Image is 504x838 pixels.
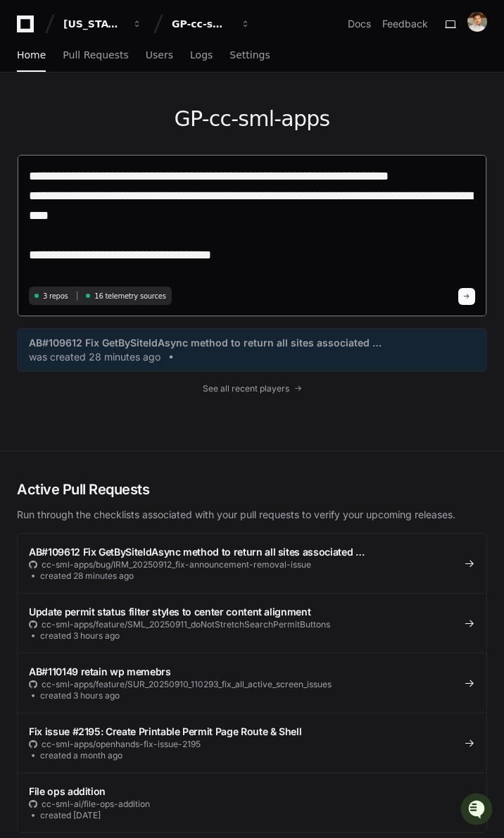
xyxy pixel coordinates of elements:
span: Logs [190,51,213,59]
a: Logs [190,39,213,72]
a: Users [146,39,173,72]
span: AB#109612 Fix GetBySiteIdAsync method to return all sites associated … [29,336,382,350]
button: [US_STATE] Pacific [58,11,148,37]
img: PlayerZero [14,14,42,42]
a: Update permit status filter styles to center content alignmentcc-sml-apps/feature/SML_20250911_do... [18,593,486,653]
span: cc-sml-apps/openhands-fix-issue-2195 [42,739,201,750]
span: was created 28 minutes ago [29,350,160,364]
img: avatar [467,12,487,32]
span: created 3 hours ago [40,690,120,701]
span: cc-sml-apps/feature/SML_20250911_doNotStretchSearchPermitButtons [42,619,330,630]
span: See all recent players [203,383,289,394]
span: Fix issue #2195: Create Printable Permit Page Route & Shell [29,725,301,737]
div: [US_STATE] Pacific [63,17,124,31]
span: Update permit status filter styles to center content alignment [29,606,310,618]
button: Start new chat [239,109,256,126]
span: created 28 minutes ago [40,570,134,582]
a: See all recent players [17,383,487,394]
span: created [DATE] [40,810,101,821]
span: cc-sml-apps/feature/SUR_20250910_110293_fix_all_active_screen_issues [42,679,332,690]
a: Fix issue #2195: Create Printable Permit Page Route & Shellcc-sml-apps/openhands-fix-issue-2195cr... [18,713,486,773]
div: Start new chat [48,105,231,119]
a: Docs [348,17,371,31]
a: File ops additioncc-sml-ai/file-ops-additioncreated [DATE] [18,773,486,832]
a: Settings [229,39,270,72]
a: AB#109612 Fix GetBySiteIdAsync method to return all sites associated …cc-sml-apps/bug/IRM_2025091... [18,534,486,593]
a: Pull Requests [63,39,128,72]
span: Pylon [140,148,170,158]
div: GP-cc-sml-apps [172,17,232,31]
span: Users [146,51,173,59]
a: Home [17,39,46,72]
span: 3 repos [43,291,68,301]
div: We're available if you need us! [48,119,178,130]
a: AB#110149 retain wp memebrscc-sml-apps/feature/SUR_20250910_110293_fix_all_active_screen_issuescr... [18,653,486,713]
button: Feedback [382,17,428,31]
h1: GP-cc-sml-apps [17,106,487,132]
span: cc-sml-apps/bug/IRM_20250912_fix-announcement-removal-issue [42,559,311,570]
span: Pull Requests [63,51,128,59]
span: AB#110149 retain wp memebrs [29,665,171,677]
button: GP-cc-sml-apps [166,11,256,37]
span: Home [17,51,46,59]
h2: Active Pull Requests [17,480,487,499]
span: 16 telemetry sources [94,291,165,301]
iframe: Open customer support [459,792,497,830]
img: 1756235613930-3d25f9e4-fa56-45dd-b3ad-e072dfbd1548 [14,105,39,130]
span: File ops addition [29,785,106,797]
a: Powered byPylon [99,147,170,158]
p: Run through the checklists associated with your pull requests to verify your upcoming releases. [17,508,487,522]
div: Welcome [14,56,256,79]
span: AB#109612 Fix GetBySiteIdAsync method to return all sites associated … [29,546,365,558]
span: cc-sml-ai/file-ops-addition [42,799,150,810]
span: created a month ago [40,750,122,761]
a: AB#109612 Fix GetBySiteIdAsync method to return all sites associated …was created 28 minutes ago [29,336,475,364]
span: Settings [229,51,270,59]
span: created 3 hours ago [40,630,120,642]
